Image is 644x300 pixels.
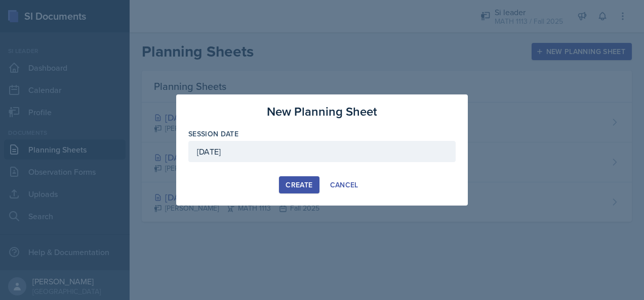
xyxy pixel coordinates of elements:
[324,176,365,193] button: Cancel
[188,129,238,139] label: Session Date
[279,176,319,193] button: Create
[286,181,312,189] div: Create
[267,103,377,121] h3: New Planning Sheet
[330,181,358,189] div: Cancel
